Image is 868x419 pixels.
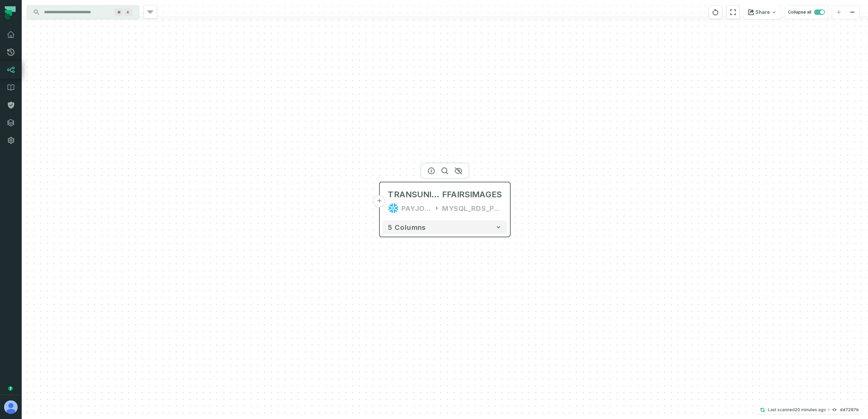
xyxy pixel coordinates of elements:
[785,5,828,19] button: Collapse all
[768,406,826,413] p: Last scanned
[124,8,132,16] span: Press ⌘ + K to focus the search bar
[846,6,859,19] button: zoom out
[442,203,502,214] div: MYSQL_RDS_PAYJOY
[388,189,502,200] div: TRANSUNIONZAHOMEAFFAIRSIMAGES
[756,406,863,414] button: Last scanned[DATE] 4:30:51 PMdd7287b
[373,195,386,207] button: +
[388,223,426,231] span: 5 columns
[401,203,431,214] div: PAYJOY_DW
[840,408,859,412] h4: dd7287b
[795,407,826,412] relative-time: Sep 30, 2025, 4:30 PM GMT+3
[388,189,442,200] span: TRANSUNIONZAHOMEA
[7,385,14,392] div: Tooltip anchor
[4,400,18,414] img: avatar of Aviel Bar-Yossef
[744,5,781,19] button: Share
[442,189,502,200] span: FFAIRSIMAGES
[115,8,123,16] span: Press ⌘ + K to focus the search bar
